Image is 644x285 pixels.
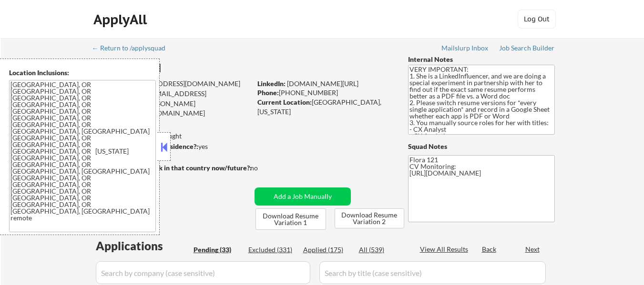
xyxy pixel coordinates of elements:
[96,240,190,252] div: Applications
[92,131,251,141] div: 175 sent / 221 bought
[93,11,150,28] div: ApplyAll
[257,98,392,116] div: [GEOGRAPHIC_DATA], [US_STATE]
[248,245,296,255] div: Excluded (331)
[9,68,156,78] div: Location Inclusions:
[303,245,351,255] div: Applied (175)
[257,88,279,97] strong: Phone:
[93,62,289,74] div: [PERSON_NAME]
[92,45,174,51] div: ← Return to /applysquad
[499,45,555,51] div: Job Search Builder
[257,88,392,98] div: [PHONE_NUMBER]
[408,142,555,151] div: Squad Notes
[194,245,241,255] div: Pending (33)
[93,164,252,172] strong: Will need Visa to work in that country now/future?:
[441,44,489,54] a: Mailslurp Inbox
[92,44,174,54] a: ← Return to /applysquad
[525,245,541,254] div: Next
[92,152,251,162] div: $75,000
[359,245,407,255] div: All (539)
[93,89,251,108] div: [EMAIL_ADDRESS][DOMAIN_NAME]
[257,79,286,88] strong: LinkedIn:
[499,44,555,54] a: Job Search Builder
[408,55,555,64] div: Internal Notes
[257,98,312,106] strong: Current Location:
[518,10,556,29] button: Log Out
[255,187,351,206] button: Add a Job Manually
[256,208,326,230] button: Download Resume Variation 1
[482,245,497,254] div: Back
[250,163,277,173] div: no
[319,261,546,284] input: Search by title (case sensitive)
[335,208,404,228] button: Download Resume Variation 2
[96,261,310,284] input: Search by company (case sensitive)
[441,45,489,51] div: Mailslurp Inbox
[287,79,358,88] a: [DOMAIN_NAME][URL]
[93,99,251,118] div: [PERSON_NAME][EMAIL_ADDRESS][DOMAIN_NAME]
[420,245,471,254] div: View All Results
[93,79,251,88] div: [EMAIL_ADDRESS][DOMAIN_NAME]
